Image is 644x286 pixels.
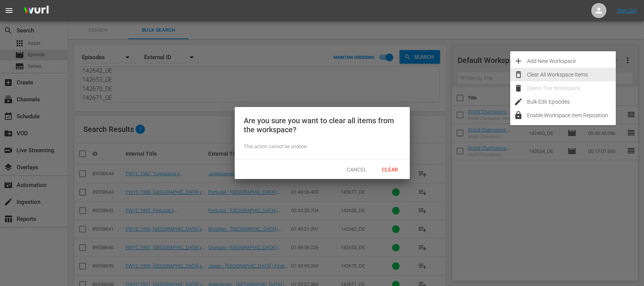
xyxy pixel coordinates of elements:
span: Clear [376,167,404,173]
div: Enable Workspace Item Reposition [527,109,616,122]
button: Clear [373,162,407,176]
div: Delete This Workspace [527,81,616,95]
span: lock [514,111,523,120]
span: Cancel [341,167,373,173]
button: Cancel [340,162,373,176]
a: Sign Out [617,8,637,14]
span: add [514,57,523,66]
div: Clear All Workspace Items [527,68,616,81]
div: Are you sure you want to clear all items from the workspace? [244,116,401,134]
div: Bulk Edit Episodes [527,95,616,109]
div: This action cannot be undone. [244,143,401,150]
span: delete [514,84,523,93]
span: menu [5,6,14,15]
span: edit [514,97,523,106]
div: Add New Workspace [527,54,616,68]
img: ans4CAIJ8jUAAAAAAAAAAAAAAAAAAAAAAAAgQb4GAAAAAAAAAAAAAAAAAAAAAAAAJMjXAAAAAAAAAAAAAAAAAAAAAAAAgAT5G... [18,2,54,20]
